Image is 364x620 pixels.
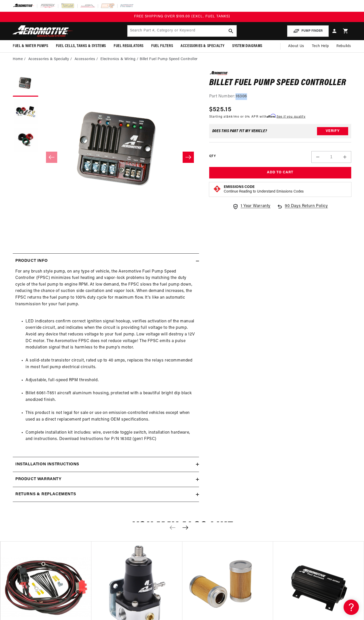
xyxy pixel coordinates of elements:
button: PUMP FINDER [287,25,329,37]
h2: Returns & replacements [15,491,76,498]
summary: Product Info [13,254,199,268]
button: Verify [317,127,348,135]
h2: Installation Instructions [15,461,79,468]
img: Emissions code [213,185,221,193]
strong: 16306 [236,94,247,98]
button: Add to Cart [209,167,351,178]
summary: Fuel Regulators [110,40,147,52]
span: Fuel Regulators [114,43,144,49]
summary: Tech Help [308,40,333,52]
h2: Product Info [15,258,48,264]
summary: Product warranty [13,472,199,487]
h2: You may also like [13,521,351,533]
span: Fuel Cells, Tanks & Systems [56,43,106,49]
button: Previous slide [167,522,178,533]
span: $525.15 [209,105,231,114]
a: Home [13,57,23,62]
button: Load image 2 in gallery view [13,99,38,125]
a: About Us [284,40,308,52]
summary: System Diagrams [228,40,266,52]
p: Starting at /mo or 0% APR with . [209,114,306,119]
span: $48 [227,115,233,118]
div: For any brush style pump, on any type of vehicle, the Aeromotive Fuel Pump Speed Controller (FPSC... [13,268,199,449]
button: Load image 3 in gallery view [13,127,38,153]
a: See if you qualify - Learn more about Affirm Financing (opens in modal) [277,115,306,118]
span: 90 Days Return Policy [285,203,328,215]
span: System Diagrams [232,43,262,49]
h1: Billet Fuel Pump Speed Controller [209,79,351,87]
nav: breadcrumbs [13,57,351,62]
h2: Product warranty [15,476,62,483]
li: Accessories & Specialty [28,57,73,62]
summary: Accessories & Specialty [177,40,228,52]
button: Emissions CodeContinue Reading to Understand Emissions Codes [224,185,304,194]
span: Rebuilds [336,43,351,49]
button: Slide left [46,152,57,163]
p: Continue Reading to Understand Emissions Codes [224,189,304,194]
img: Aeromotive [11,25,75,37]
span: FREE SHIPPING OVER $109.00 (EXCL. FUEL TANKS) [134,15,230,18]
label: QTY [209,154,216,159]
span: Affirm [267,114,276,118]
li: Complete installation kit includes: wire, override toggle switch, installation hardware, and inst... [26,430,196,443]
summary: Rebuilds [333,40,355,52]
button: Slide right [183,152,194,163]
a: 90 Days Return Policy [277,203,328,215]
div: Does This part fit My vehicle? [212,129,267,133]
a: Accessories [75,57,95,62]
li: Billet Fuel Pump Speed Controller [140,57,198,62]
span: Fuel & Water Pumps [13,43,48,49]
li: Adjustable, full-speed RPM threshold. [26,377,196,384]
div: Part Number: [209,93,351,100]
summary: Fuel & Water Pumps [9,40,52,52]
span: 1 Year Warranty [241,203,271,210]
summary: Fuel Cells, Tanks & Systems [52,40,110,52]
button: Next slide [180,522,191,533]
a: 1 Year Warranty [232,203,271,210]
li: This product is not legal for sale or use on emission-controlled vehicles except when used as a d... [26,410,196,423]
span: About Us [288,44,304,48]
input: Search by Part Number, Category or Keyword [127,25,236,37]
span: Fuel Filters [151,43,173,49]
li: LED indicators confirm correct ignition signal hookup, verifies activation of the manual override... [26,318,196,351]
li: A solid-state transistor circuit, rated up to 40 amps, replaces the relays recommended in most fu... [26,357,196,370]
a: Electronics & Wiring [100,57,135,62]
media-gallery: Gallery Viewer [13,71,199,243]
summary: Installation Instructions [13,457,199,472]
summary: Fuel Filters [147,40,177,52]
strong: Emissions Code [224,185,255,189]
li: Billet 6061-T651 aircraft aluminum housing, protected with a beautiful bright dip black anodized ... [26,390,196,403]
button: search button [225,25,237,37]
summary: Returns & replacements [13,487,199,502]
span: Tech Help [312,43,329,49]
span: Accessories & Specialty [181,43,225,49]
button: Load image 1 in gallery view [13,71,38,97]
